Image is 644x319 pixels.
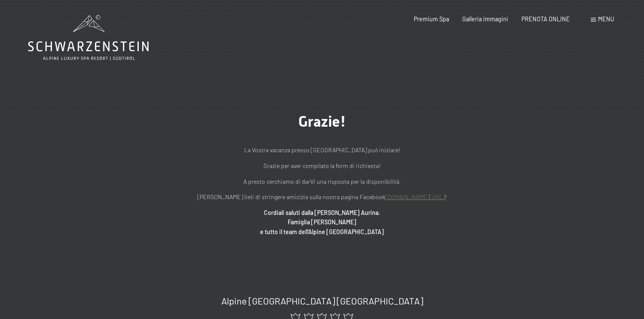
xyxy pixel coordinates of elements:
[221,295,423,306] span: Alpine [GEOGRAPHIC_DATA] [GEOGRAPHIC_DATA]
[260,209,384,235] strong: Cordiali saluti dalla [PERSON_NAME] Aurina. Famiglia [PERSON_NAME] e tutto il team dell’Alpine [G...
[135,177,509,187] p: A presto cerchiamo di darVi una risposta per la disponibilità.
[135,145,509,155] p: La Vostra vacanza presso [GEOGRAPHIC_DATA] può iniziare!
[414,15,449,23] a: Premium Spa
[135,192,509,202] p: [PERSON_NAME] lieti di stringere amicizia sulla nostra pagina Facebook !
[135,161,509,171] p: Grazie per aver compilato la form di richiesta!
[521,15,570,23] a: PRENOTA ONLINE
[298,113,346,130] span: Grazie!
[462,15,508,23] a: Galleria immagini
[598,15,614,23] span: Menu
[385,193,445,200] a: [DOMAIN_NAME][URL]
